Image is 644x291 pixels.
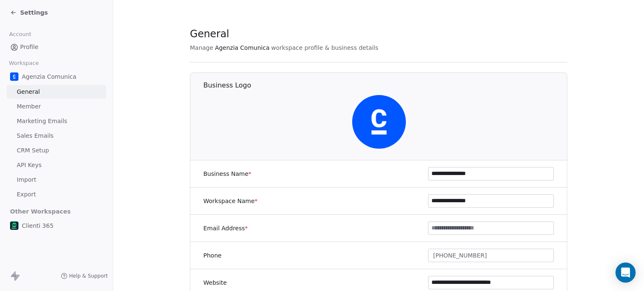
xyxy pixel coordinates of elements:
span: CRM Setup [17,146,49,155]
span: Import [17,175,36,184]
a: Export [7,188,106,201]
a: CRM Setup [7,144,106,157]
span: Settings [20,8,48,17]
img: agenzia-comunica-profilo-FB.png [10,72,18,81]
span: Clienti 365 [22,221,54,230]
span: Account [5,28,35,41]
label: Email Address [203,224,248,232]
span: Export [17,190,36,199]
span: Agenzia Comunica [22,72,76,81]
span: Profile [20,43,39,52]
span: Member [17,102,41,111]
label: Phone [203,251,221,260]
h1: Business Logo [203,81,568,90]
a: Profile [7,40,106,54]
a: Marketing Emails [7,114,106,128]
a: Help & Support [61,273,108,279]
a: Import [7,173,106,187]
img: agenzia-comunica-profilo-FB.png [352,95,406,149]
div: Open Intercom Messenger [615,263,636,283]
span: Workspace [5,57,42,70]
span: Agenzia Comunica [215,44,270,52]
a: Sales Emails [7,129,106,143]
label: Business Name [203,170,252,178]
span: Sales Emails [17,131,54,140]
span: General [190,28,229,40]
img: clienti365-logo-quadrato-negativo.png [10,221,18,230]
label: Workspace Name [203,197,257,205]
a: API Keys [7,158,106,172]
span: Other Workspaces [7,205,74,218]
span: API Keys [17,161,42,170]
a: Member [7,100,106,113]
span: workspace profile & business details [271,44,379,52]
span: Help & Support [69,273,108,279]
a: Settings [10,8,48,17]
span: General [17,88,40,96]
span: Marketing Emails [17,117,67,126]
label: Website [203,278,227,287]
span: Manage [190,44,213,52]
span: [PHONE_NUMBER] [433,251,487,260]
button: [PHONE_NUMBER] [428,249,554,262]
a: General [7,85,106,99]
